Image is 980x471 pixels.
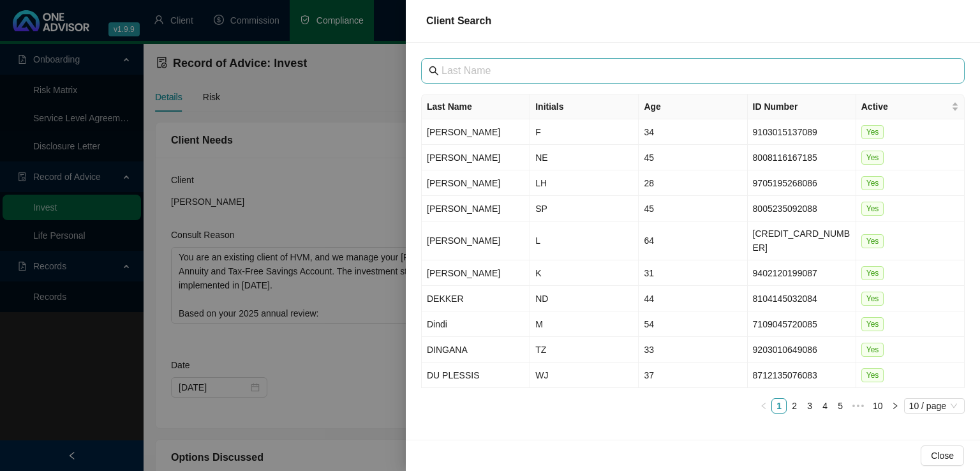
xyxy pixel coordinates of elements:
[803,399,817,413] a: 3
[909,399,960,413] span: 10 / page
[644,127,654,137] span: 34
[530,170,639,196] td: LH
[760,402,768,410] span: left
[887,398,903,414] li: Next Page
[756,398,771,414] li: Previous Page
[861,202,884,216] span: Yes
[861,176,884,190] span: Yes
[817,398,833,414] li: 4
[422,119,530,145] td: [PERSON_NAME]
[530,145,639,170] td: NE
[422,337,530,363] td: DINGANA
[530,119,639,145] td: F
[748,363,856,388] td: 8712135076083
[422,260,530,286] td: [PERSON_NAME]
[748,94,856,119] th: ID Number
[921,445,964,466] button: Close
[748,119,856,145] td: 9103015137089
[748,286,856,311] td: 8104145032084
[644,294,654,304] span: 44
[861,125,884,139] span: Yes
[530,260,639,286] td: K
[787,398,802,414] li: 2
[644,178,654,188] span: 28
[887,398,903,414] button: right
[868,398,887,414] li: 10
[426,15,491,26] span: Client Search
[861,368,884,382] span: Yes
[861,151,884,165] span: Yes
[530,196,639,221] td: SP
[644,235,654,246] span: 64
[644,204,654,214] span: 45
[818,399,832,413] a: 4
[530,221,639,260] td: L
[771,398,787,414] li: 1
[756,398,771,414] button: left
[833,398,848,414] li: 5
[904,398,965,414] div: Page Size
[530,94,639,119] th: Initials
[422,221,530,260] td: [PERSON_NAME]
[530,311,639,337] td: M
[748,311,856,337] td: 7109045720085
[530,337,639,363] td: TZ
[644,268,654,278] span: 31
[748,221,856,260] td: [CREDIT_CARD_NUMBER]
[442,63,947,78] input: Last Name
[748,170,856,196] td: 9705195268086
[429,66,439,76] span: search
[748,196,856,221] td: 8005235092088
[422,363,530,388] td: DU PLESSIS
[748,145,856,170] td: 8008116167185
[644,319,654,329] span: 54
[422,196,530,221] td: [PERSON_NAME]
[848,398,868,414] li: Next 5 Pages
[891,402,899,410] span: right
[856,94,965,119] th: Active
[422,94,530,119] th: Last Name
[422,286,530,311] td: DEKKER
[787,399,801,413] a: 2
[848,398,868,414] span: •••
[530,286,639,311] td: ND
[748,337,856,363] td: 9203010649086
[748,260,856,286] td: 9402120199087
[772,399,786,413] a: 1
[931,449,954,463] span: Close
[644,153,654,163] span: 45
[861,100,949,114] span: Active
[422,145,530,170] td: [PERSON_NAME]
[644,370,654,380] span: 37
[861,266,884,280] span: Yes
[861,292,884,306] span: Yes
[639,94,747,119] th: Age
[530,363,639,388] td: WJ
[422,170,530,196] td: [PERSON_NAME]
[861,234,884,248] span: Yes
[861,343,884,357] span: Yes
[869,399,887,413] a: 10
[861,317,884,331] span: Yes
[802,398,817,414] li: 3
[644,345,654,355] span: 33
[833,399,847,413] a: 5
[422,311,530,337] td: Dindi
